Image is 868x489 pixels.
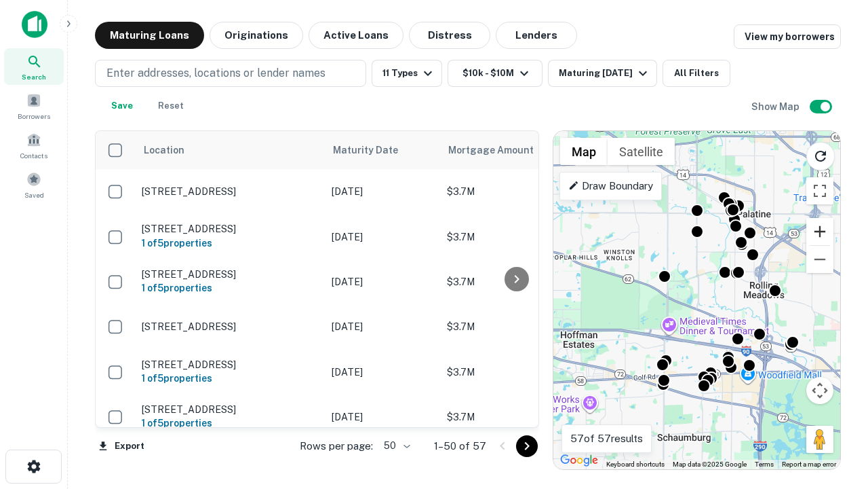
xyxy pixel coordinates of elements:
button: Zoom out [806,246,833,273]
p: Enter addresses, locations or lender names [106,65,325,81]
img: Google [557,452,601,469]
p: [STREET_ADDRESS] [142,321,318,333]
p: 1–50 of 57 [434,438,486,454]
span: Search [22,71,46,82]
p: $3.7M [447,184,583,199]
a: Report a map error [782,460,836,468]
p: [STREET_ADDRESS] [142,268,318,280]
button: Keyboard shortcuts [606,460,665,469]
a: Search [4,48,64,85]
p: [STREET_ADDRESS] [142,403,318,416]
button: Lenders [496,22,577,49]
p: [DATE] [332,274,433,289]
button: Show satellite imagery [608,138,675,165]
button: Enter addresses, locations or lender names [95,60,366,87]
div: 50 [378,436,412,456]
span: Map data ©2025 Google [673,460,747,468]
button: Zoom in [806,218,833,245]
p: [STREET_ADDRESS] [142,359,318,371]
button: All Filters [663,60,730,87]
button: Go to next page [516,435,538,457]
p: 57 of 57 results [570,431,643,447]
th: Maturity Date [325,131,440,169]
button: Drag Pegman onto the map to open Street View [806,426,833,453]
button: $10k - $10M [448,60,542,87]
h6: Show Map [751,99,802,114]
button: Distress [409,22,490,49]
button: Maturing [DATE] [548,60,657,87]
button: Show street map [560,138,608,165]
button: Reset [149,92,193,120]
span: Saved [24,189,44,200]
button: Toggle fullscreen view [806,177,833,204]
th: Location [135,131,325,169]
div: 0 0 [553,131,840,469]
iframe: Chat Widget [800,337,868,402]
p: Rows per page: [300,438,373,454]
a: Contacts [4,127,64,164]
button: Export [95,436,148,456]
p: [DATE] [332,410,433,424]
a: View my borrowers [734,24,841,49]
p: Draw Boundary [568,178,653,194]
p: [STREET_ADDRESS] [142,185,318,198]
button: Active Loans [309,22,403,49]
span: Maturity Date [333,142,416,158]
a: Open this area in Google Maps (opens a new window) [557,452,601,469]
button: Maturing Loans [95,22,204,49]
p: [DATE] [332,230,433,244]
p: $3.7M [447,274,583,289]
span: Location [143,142,184,158]
button: Originations [210,22,303,49]
span: Mortgage Amount [448,142,551,158]
span: Contacts [20,150,47,161]
a: Saved [4,166,64,203]
button: Reload search area [806,142,835,170]
h6: 1 of 5 properties [142,371,318,386]
img: capitalize-icon.png [22,11,47,38]
span: Borrowers [18,111,50,122]
button: Save your search to get updates of matches that match your search criteria. [100,92,144,120]
h6: 1 of 5 properties [142,416,318,431]
p: $3.7M [447,410,583,424]
p: [STREET_ADDRESS] [142,223,318,235]
p: [DATE] [332,184,433,199]
button: 11 Types [372,60,442,87]
a: Terms (opens in new tab) [755,460,774,468]
h6: 1 of 5 properties [142,280,318,295]
th: Mortgage Amount [440,131,589,169]
p: [DATE] [332,319,433,334]
h6: 1 of 5 properties [142,236,318,251]
div: Maturing [DATE] [559,65,651,81]
p: $3.7M [447,319,583,334]
p: [DATE] [332,365,433,380]
p: $3.7M [447,365,583,380]
p: $3.7M [447,230,583,244]
a: Borrowers [4,88,64,124]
